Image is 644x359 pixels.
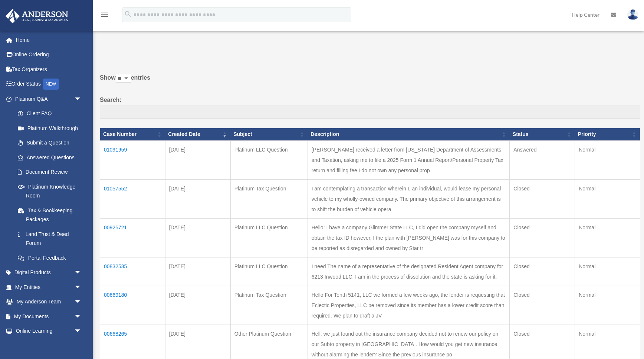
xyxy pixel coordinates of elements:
select: Showentries [116,74,131,83]
a: Order StatusNEW [5,77,93,92]
img: User Pic [627,9,638,20]
th: Priority: activate to sort column ascending [575,128,640,141]
td: Platinum Tax Question [230,286,308,325]
label: Search: [100,95,640,119]
a: Platinum Walkthrough [10,121,89,136]
td: Hello: I have a company Glimmer State LLC, I did open the company myself and obtain the tax ID ho... [308,219,510,257]
a: Tax & Bookkeeping Packages [10,203,89,227]
a: Land Trust & Deed Forum [10,227,89,250]
a: Online Ordering [5,47,93,62]
a: Tax Organizers [5,62,93,77]
input: Search: [100,105,640,119]
td: Closed [510,180,575,219]
td: Platinum LLC Question [230,257,308,286]
a: Online Learningarrow_drop_down [5,324,93,339]
a: Home [5,33,93,47]
th: Subject: activate to sort column ascending [230,128,308,141]
td: [PERSON_NAME] received a letter from [US_STATE] Department of Assessments and Taxation, asking me... [308,141,510,180]
th: Status: activate to sort column ascending [510,128,575,141]
span: arrow_drop_down [74,265,89,280]
td: 00832535 [100,257,165,286]
td: Platinum Tax Question [230,180,308,219]
td: Platinum LLC Question [230,219,308,257]
div: NEW [43,79,59,90]
td: 01057552 [100,180,165,219]
a: Client FAQ [10,106,89,121]
td: 00669180 [100,286,165,325]
td: I am contemplating a transaction wherein I, an individual, would lease my personal vehicle to my ... [308,180,510,219]
a: menu [100,13,109,19]
a: Portal Feedback [10,250,89,265]
i: menu [100,10,109,19]
td: I need The name of a representative of the designated Resident Agent company for 6213 Inwood LLC,... [308,257,510,286]
a: Submit a Question [10,136,89,150]
th: Description: activate to sort column ascending [308,128,510,141]
td: Normal [575,219,640,257]
label: Show entries [100,73,640,90]
a: Platinum Knowledge Room [10,179,89,203]
td: [DATE] [165,257,230,286]
span: arrow_drop_down [74,295,89,310]
td: 01091959 [100,141,165,180]
td: [DATE] [165,219,230,257]
td: Closed [510,219,575,257]
span: arrow_drop_down [74,280,89,295]
a: My Anderson Teamarrow_drop_down [5,295,93,309]
td: Normal [575,286,640,325]
td: [DATE] [165,180,230,219]
td: Normal [575,141,640,180]
span: arrow_drop_down [74,324,89,339]
td: [DATE] [165,141,230,180]
span: arrow_drop_down [74,309,89,324]
i: search [124,10,132,18]
td: 00925721 [100,219,165,257]
td: Normal [575,180,640,219]
td: Platinum LLC Question [230,141,308,180]
td: Answered [510,141,575,180]
a: Platinum Q&Aarrow_drop_down [5,92,89,106]
a: Digital Productsarrow_drop_down [5,265,93,280]
td: Normal [575,257,640,286]
th: Created Date: activate to sort column ascending [165,128,230,141]
td: Closed [510,257,575,286]
td: Closed [510,286,575,325]
a: Document Review [10,165,89,180]
td: [DATE] [165,286,230,325]
span: arrow_drop_down [74,92,89,107]
th: Case Number: activate to sort column ascending [100,128,165,141]
a: My Entitiesarrow_drop_down [5,280,93,295]
a: My Documentsarrow_drop_down [5,309,93,324]
a: Answered Questions [10,150,85,165]
td: Hello For Tenth 5141, LLC we formed a few weeks ago, the lender is requesting that Eclectic Prope... [308,286,510,325]
img: Anderson Advisors Platinum Portal [3,9,70,23]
